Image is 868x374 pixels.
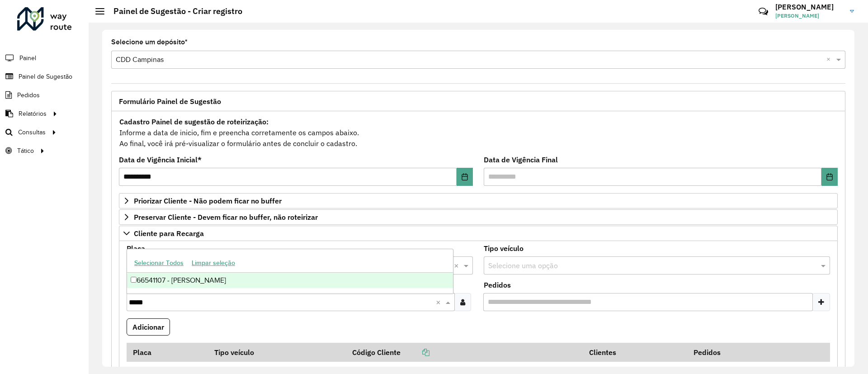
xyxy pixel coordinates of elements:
[127,318,170,336] button: Adicionar
[104,6,242,16] h2: Painel de Sugestão - Criar registro
[754,2,773,21] a: Contato Rápido
[19,109,47,118] span: Relatórios
[436,297,443,308] span: Clear all
[119,209,838,225] a: Preservar Cliente - Devem ficar no buffer, não roteirizar
[134,230,204,237] span: Cliente para Recarga
[17,146,34,156] span: Tático
[484,279,511,290] label: Pedidos
[127,273,453,288] div: 66541107 - [PERSON_NAME]
[454,260,462,271] span: Clear all
[119,117,269,126] strong: Cadastro Painel de sugestão de roteirização:
[457,168,473,186] button: Choose Date
[346,343,583,362] th: Código Cliente
[826,54,834,65] span: Clear all
[119,116,838,149] div: Informe a data de inicio, fim e preencha corretamente os campos abaixo. Ao final, você irá pré-vi...
[119,193,838,208] a: Priorizar Cliente - Não podem ficar no buffer
[119,226,838,241] a: Cliente para Recarga
[127,243,145,254] label: Placa
[775,12,843,20] span: [PERSON_NAME]
[208,343,346,362] th: Tipo veículo
[17,90,40,100] span: Pedidos
[484,154,558,165] label: Data de Vigência Final
[130,256,188,270] button: Selecionar Todos
[134,197,282,204] span: Priorizar Cliente - Não podem ficar no buffer
[119,98,221,105] span: Formulário Painel de Sugestão
[127,343,208,362] th: Placa
[19,53,36,63] span: Painel
[127,249,453,294] ng-dropdown-panel: Options list
[687,343,792,362] th: Pedidos
[18,128,46,137] span: Consultas
[19,72,72,81] span: Painel de Sugestão
[119,154,202,165] label: Data de Vigência Inicial
[484,243,524,254] label: Tipo veículo
[775,3,843,11] h3: [PERSON_NAME]
[111,37,188,47] label: Selecione um depósito
[583,343,687,362] th: Clientes
[134,213,318,221] span: Preservar Cliente - Devem ficar no buffer, não roteirizar
[821,168,838,186] button: Choose Date
[188,256,239,270] button: Limpar seleção
[401,348,429,357] a: Copiar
